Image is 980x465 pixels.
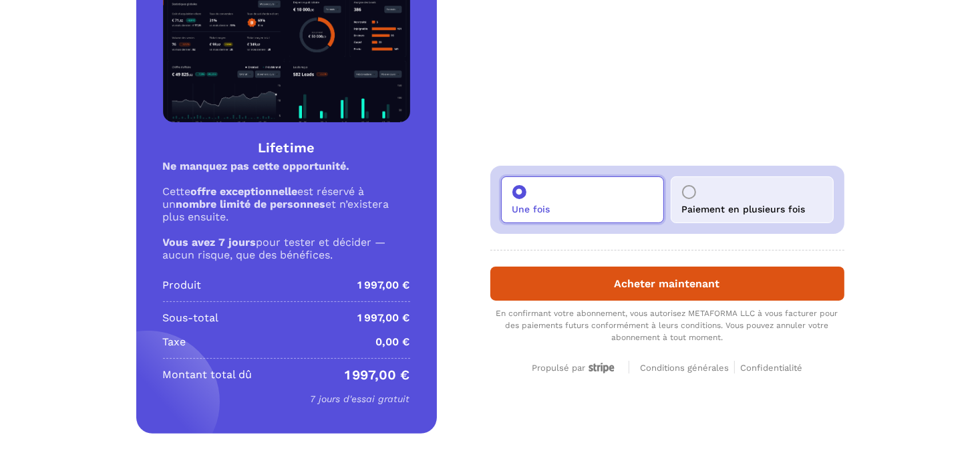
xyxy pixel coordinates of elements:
p: 0,00 € [376,334,410,350]
p: 1 997,00 € [358,277,410,293]
a: Confidentialité [740,361,802,373]
p: 1 997,00 € [345,367,410,383]
span: Confidentialité [740,363,802,373]
a: Conditions générales [640,361,735,373]
p: Cette est réservé à un et n’existera plus ensuite. [163,185,410,223]
p: Une fois [512,204,550,214]
div: En confirmant votre abonnement, vous autorisez METAFORMA LLC à vous facturer pour des paiements f... [490,307,844,343]
p: 7 jours d'essai gratuit [163,391,410,407]
strong: Vous avez 7 jours [163,236,257,249]
p: 1 997,00 € [358,310,410,326]
button: Acheter maintenant [490,267,844,301]
p: Paiement en plusieurs fois [682,204,806,214]
div: Propulsé par [532,363,618,374]
p: pour tester et décider — aucun risque, que des bénéfices. [163,236,410,261]
h4: Lifetime [163,138,410,157]
strong: nombre limité de personnes [176,198,326,210]
p: Sous-total [163,310,219,326]
a: Propulsé par [532,361,618,373]
span: Conditions générales [640,363,729,373]
p: Produit [163,277,202,293]
strong: Ne manquez pas cette opportunité. [163,160,350,172]
strong: offre exceptionnelle [191,185,298,198]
